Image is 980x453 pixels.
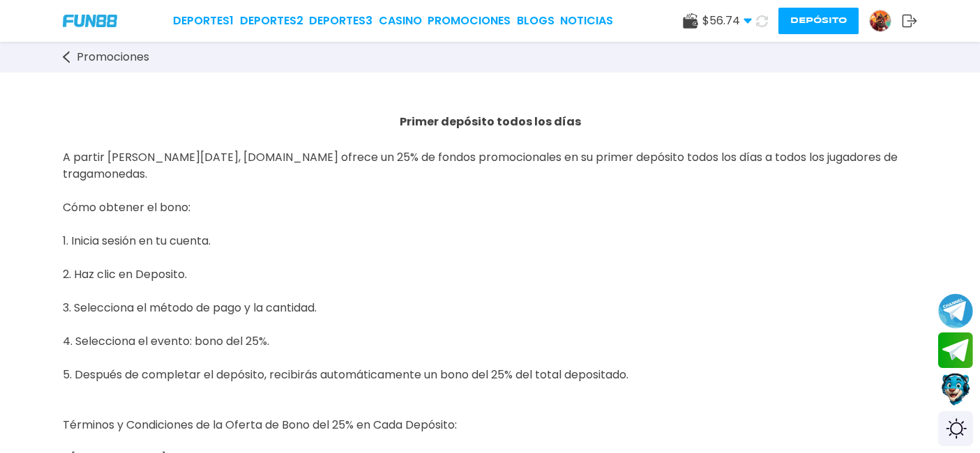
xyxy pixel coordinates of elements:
[869,10,902,32] a: Avatar
[77,49,149,66] span: Promociones
[309,13,372,29] a: Deportes3
[560,13,613,29] a: NOTICIAS
[938,293,973,329] button: Join telegram channel
[517,13,555,29] a: BLOGS
[400,114,581,130] strong: Primer depósito todos los días
[63,15,117,26] img: Company Logo
[63,49,163,66] a: Promociones
[240,13,303,29] a: Deportes2
[870,10,891,31] img: Avatar
[938,371,973,408] button: Contact customer service
[173,13,234,29] a: Deportes1
[778,8,859,34] button: Depósito
[702,13,752,29] span: $ 56.74
[938,332,973,369] button: Join telegram
[938,411,973,446] div: Switch theme
[379,13,422,29] a: CASINO
[428,13,511,29] a: Promociones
